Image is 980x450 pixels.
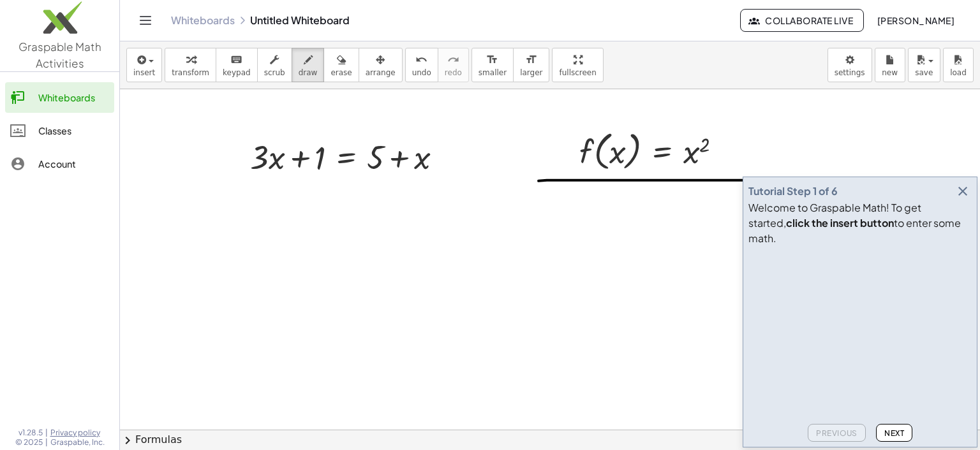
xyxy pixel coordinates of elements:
[915,68,933,77] span: save
[751,15,853,26] span: Collaborate Live
[126,48,162,82] button: insert
[299,68,318,77] span: draw
[559,68,596,77] span: fullscreen
[257,48,292,82] button: scrub
[19,40,101,70] span: Graspable Math Activities
[877,15,954,26] span: [PERSON_NAME]
[447,52,459,68] i: redo
[38,123,109,138] div: Classes
[908,48,940,82] button: save
[552,48,603,82] button: fullscreen
[120,433,135,448] span: chevron_right
[786,216,894,229] b: click the insert button
[50,437,105,447] span: Graspable, Inc.
[884,428,904,438] span: Next
[943,48,974,82] button: load
[172,68,209,77] span: transform
[230,52,242,68] i: keyboard
[5,82,114,113] a: Whiteboards
[366,68,396,77] span: arrange
[486,52,498,68] i: format_size
[45,428,48,438] span: |
[38,156,109,171] div: Account
[171,14,235,27] a: Whiteboards
[471,48,514,82] button: format_sizesmaller
[748,200,972,246] div: Welcome to Graspable Math! To get started, to enter some math.
[876,424,912,442] button: Next
[323,48,359,82] button: erase
[120,430,980,450] button: chevron_rightFormulas
[19,428,43,438] span: v1.28.5
[412,68,431,77] span: undo
[45,437,48,447] span: |
[438,48,469,82] button: redoredo
[50,428,105,438] a: Privacy policy
[520,68,542,77] span: larger
[15,437,43,447] span: © 2025
[513,48,549,82] button: format_sizelarger
[525,52,537,68] i: format_size
[415,52,427,68] i: undo
[479,68,507,77] span: smaller
[216,48,258,82] button: keyboardkeypad
[740,9,864,32] button: Collaborate Live
[330,68,352,77] span: erase
[445,68,462,77] span: redo
[748,184,838,199] div: Tutorial Step 1 of 6
[405,48,438,82] button: undoundo
[5,149,114,179] a: Account
[950,68,967,77] span: load
[359,48,403,82] button: arrange
[5,115,114,146] a: Classes
[38,90,109,105] div: Whiteboards
[882,68,898,77] span: new
[165,48,216,82] button: transform
[292,48,325,82] button: draw
[828,48,872,82] button: settings
[866,9,965,32] button: [PERSON_NAME]
[875,48,905,82] button: new
[223,68,251,77] span: keypad
[835,68,865,77] span: settings
[264,68,285,77] span: scrub
[133,68,155,77] span: insert
[135,10,156,31] button: Toggle navigation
